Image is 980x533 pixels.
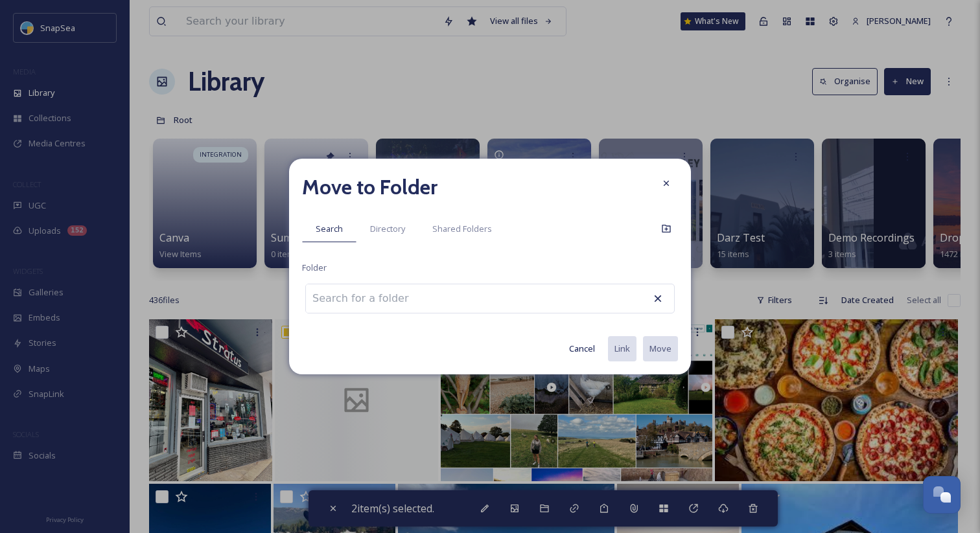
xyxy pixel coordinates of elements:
[643,336,678,361] button: Move
[563,336,601,361] button: Cancel
[370,223,405,235] span: Directory
[302,262,327,274] span: Folder
[608,336,636,361] button: Link
[432,223,492,235] span: Shared Folders
[923,476,961,514] button: Open Chat
[302,172,437,203] h2: Move to Folder
[306,284,449,313] input: Search for a folder
[316,223,343,235] span: Search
